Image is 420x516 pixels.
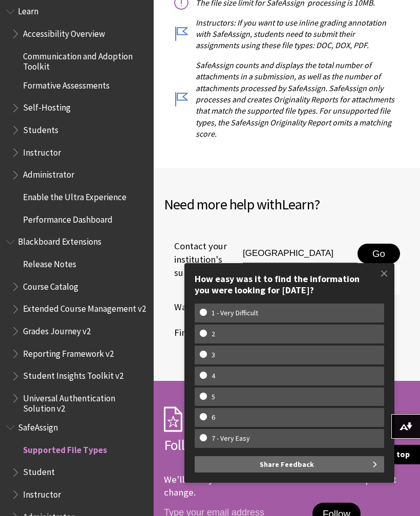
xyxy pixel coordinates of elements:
[200,393,227,401] w-span: 5
[23,300,146,314] span: Extended Course Management v2
[23,25,105,39] span: Accessibility Overview
[164,406,182,432] img: Subscription Icon
[23,188,127,202] span: Enable the Ultra Experience
[6,3,148,228] nav: Book outline for Blackboard Learn Help
[200,309,270,317] w-span: 1 - Very Difficult
[23,144,61,158] span: Instructor
[200,330,227,338] w-span: 2
[18,233,101,247] span: Blackboard Extensions
[164,434,410,456] h2: Follow this page!
[23,278,78,292] span: Course Catalog
[23,211,113,225] span: Performance Dashboard
[23,166,74,180] span: Administrator
[23,486,61,500] span: Instructor
[358,244,400,264] button: Go
[23,345,114,359] span: Reporting Framework v2
[164,325,237,340] a: Find more help
[260,456,314,472] span: Share Feedback
[23,48,146,72] span: Communication and Adoption Toolkit
[23,390,146,414] span: Universal Authentication Solution v2
[18,3,38,17] span: Learn
[23,441,107,455] span: Supported File Types
[164,240,242,280] span: Contact your institution's support desk
[23,322,91,336] span: Grades Journey v2
[195,456,384,472] button: Share Feedback
[23,121,58,135] span: Students
[164,299,281,315] a: Watch videos for students
[164,193,410,215] h2: Need more help with ?
[23,255,76,269] span: Release Notes
[6,233,148,414] nav: Book outline for Blackboard Extensions
[23,368,123,381] span: Student Insights Toolkit v2
[200,434,262,443] w-span: 7 - Very Easy
[200,372,227,380] w-span: 4
[23,77,110,91] span: Formative Assessments
[200,413,227,422] w-span: 6
[23,464,55,478] span: Student
[23,99,71,113] span: Self-Hosting
[18,419,58,433] span: SafeAssign
[174,59,400,140] p: SafeAssign counts and displays the total number of attachments in a submission, as well as the nu...
[200,351,227,359] w-span: 3
[195,273,384,295] div: How easy was it to find the information you were looking for [DATE]?
[282,195,314,213] span: Learn
[164,474,396,498] p: We'll send you an email each time we make an important change.
[243,244,358,264] input: Type institution name to get support
[174,17,400,51] p: Instructors: If you want to use inline grading annotation with SafeAssign, students need to submi...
